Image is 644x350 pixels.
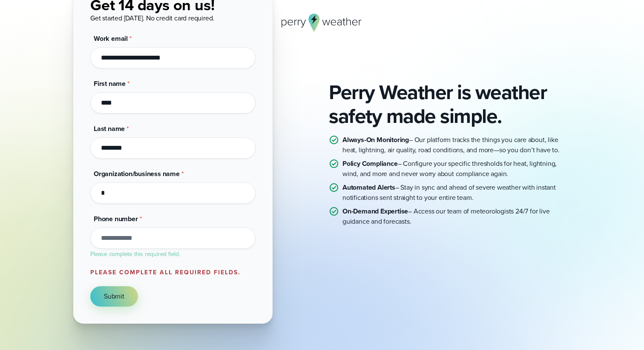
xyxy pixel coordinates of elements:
p: – Our platform tracks the things you care about, like heat, lightning, air quality, road conditio... [342,135,571,155]
p: – Access our team of meteorologists 24/7 for live guidance and forecasts. [342,206,571,227]
label: Please complete this required field. [90,250,180,259]
span: Work email [94,34,128,43]
strong: Always-On Monitoring [342,135,409,145]
span: Submit [104,291,124,302]
strong: On-Demand Expertise [342,206,408,216]
span: First name [94,79,126,88]
span: Organization/business name [94,169,180,179]
h2: Perry Weather is weather safety made simple. [329,80,571,128]
button: Submit [90,286,138,307]
label: Please complete all required fields. [90,268,241,277]
span: Phone number [94,214,138,224]
span: Get started [DATE]. No credit card required. [90,13,214,23]
span: Last name [94,124,125,134]
p: – Stay in sync and ahead of severe weather with instant notifications sent straight to your entir... [342,182,571,203]
strong: Automated Alerts [342,182,395,192]
strong: Policy Compliance [342,159,398,168]
p: – Configure your specific thresholds for heat, lightning, wind, and more and never worry about co... [342,159,571,179]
